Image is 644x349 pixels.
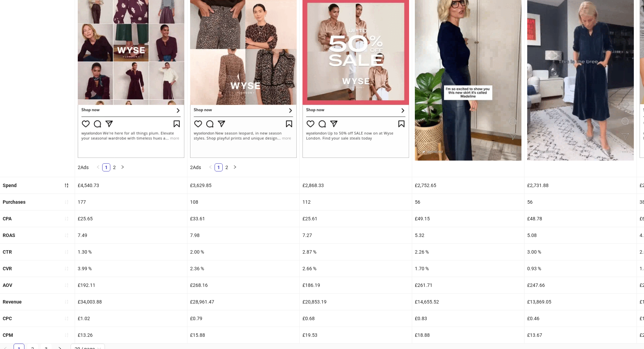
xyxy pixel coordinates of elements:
[215,163,223,171] li: 1
[412,210,524,227] div: £49.15
[412,310,524,327] div: £0.83
[75,294,187,310] div: £34,003.88
[64,333,69,337] span: sort-ascending
[190,165,201,170] span: 2 Ads
[525,177,637,194] div: £2,731.88
[412,194,524,210] div: 56
[3,249,12,255] b: CTR
[75,277,187,293] div: £192.11
[525,327,637,343] div: £13.67
[102,163,110,171] li: 1
[75,177,187,194] div: £4,540.73
[3,233,15,238] b: ROAS
[64,216,69,221] span: sort-ascending
[3,216,12,221] b: CPA
[75,310,187,327] div: £1.02
[525,260,637,277] div: 0.93 %
[3,199,25,205] b: Purchases
[75,210,187,227] div: £25.65
[96,165,100,169] span: left
[64,250,69,254] span: sort-ascending
[78,165,89,170] span: 2 Ads
[94,163,102,171] button: left
[64,183,69,188] span: sort-descending
[300,227,412,243] div: 7.27
[187,227,299,243] div: 7.98
[412,227,524,243] div: 5.32
[525,194,637,210] div: 56
[64,233,69,238] span: sort-ascending
[206,163,215,171] li: Previous Page
[75,244,187,260] div: 1.30 %
[215,164,222,171] a: 1
[525,294,637,310] div: £13,869.05
[187,244,299,260] div: 2.00 %
[75,194,187,210] div: 177
[412,244,524,260] div: 2.26 %
[208,165,213,169] span: left
[231,163,239,171] li: Next Page
[187,260,299,277] div: 2.36 %
[94,163,102,171] li: Previous Page
[412,260,524,277] div: 1.70 %
[3,282,12,288] b: AOV
[3,332,13,338] b: CPM
[525,227,637,243] div: 5.08
[300,177,412,194] div: £2,868.33
[187,294,299,310] div: £28,961.47
[300,210,412,227] div: £25.61
[187,327,299,343] div: £15.88
[300,277,412,293] div: £186.19
[110,163,118,171] li: 2
[223,164,231,171] a: 2
[412,294,524,310] div: £14,655.52
[187,277,299,293] div: £268.16
[300,327,412,343] div: £19.53
[300,294,412,310] div: £20,853.19
[3,266,12,271] b: CVR
[525,310,637,327] div: £0.46
[187,310,299,327] div: £0.79
[3,183,17,188] b: Spend
[75,260,187,277] div: 3.99 %
[118,163,127,171] button: right
[300,194,412,210] div: 112
[206,163,215,171] button: left
[231,163,239,171] button: right
[187,210,299,227] div: £33.61
[64,266,69,271] span: sort-ascending
[75,227,187,243] div: 7.49
[64,200,69,204] span: sort-ascending
[525,244,637,260] div: 3.00 %
[103,164,110,171] a: 1
[412,277,524,293] div: £261.71
[121,165,125,169] span: right
[64,283,69,288] span: sort-ascending
[300,260,412,277] div: 2.66 %
[187,194,299,210] div: 108
[525,277,637,293] div: £247.66
[111,164,118,171] a: 2
[300,244,412,260] div: 2.87 %
[64,299,69,304] span: sort-ascending
[3,299,22,305] b: Revenue
[412,327,524,343] div: £18.88
[187,177,299,194] div: £3,629.85
[300,310,412,327] div: £0.68
[118,163,127,171] li: Next Page
[525,210,637,227] div: £48.78
[64,316,69,321] span: sort-ascending
[3,316,12,321] b: CPC
[223,163,231,171] li: 2
[233,165,237,169] span: right
[75,327,187,343] div: £13.26
[412,177,524,194] div: £2,752.65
